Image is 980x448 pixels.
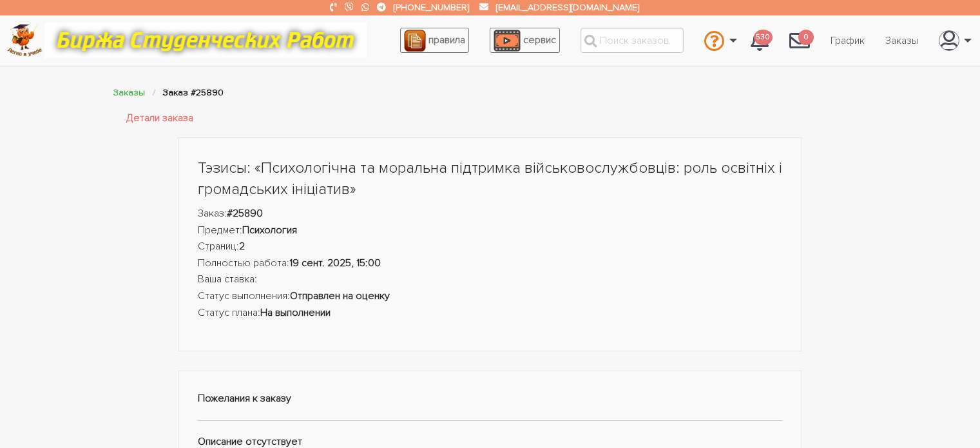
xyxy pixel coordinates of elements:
[798,30,814,46] span: 0
[260,306,331,319] strong: На выполнении
[740,23,779,58] a: 530
[428,34,465,46] span: правила
[779,23,820,58] a: 0
[198,239,783,255] li: Страниц:
[198,288,783,305] li: Статус выполнения:
[198,271,783,288] li: Ваша ставка:
[496,2,639,13] a: [EMAIL_ADDRESS][DOMAIN_NAME]
[490,28,560,53] a: сервис
[404,30,426,52] img: agreement_icon-feca34a61ba7f3d1581b08bc946b2ec1ccb426f67415f344566775c155b7f62c.png
[198,157,783,200] h1: Тэзисы: «Психологічна та моральна підтримка військовослужбовців: роль освітніх і громадських ініц...
[198,206,783,222] li: Заказ:
[289,257,381,269] strong: 19 сент. 2025, 15:00
[113,87,145,98] a: Заказы
[163,85,224,100] li: Заказ #25890
[581,28,684,53] input: Поиск заказов
[754,30,773,46] span: 530
[494,30,521,52] img: play_icon-49f7f135c9dc9a03216cfdbccbe1e3994649169d890fb554cedf0eac35a01ba8.png
[400,28,469,53] a: правила
[523,34,556,46] span: сервис
[198,222,783,239] li: Предмет:
[7,24,43,57] img: logo-c4363faeb99b52c628a42810ed6dfb4293a56d4e4775eb116515dfe7f33672af.png
[198,392,291,405] strong: Пожелания к заказу
[290,289,390,302] strong: Отправлен на оценку
[242,224,297,237] strong: Психология
[198,305,783,322] li: Статус плана:
[820,28,875,53] a: График
[227,207,263,220] strong: #25890
[198,255,783,272] li: Полностью работа:
[875,28,928,53] a: Заказы
[394,2,469,13] a: [PHONE_NUMBER]
[239,240,245,253] strong: 2
[44,23,367,58] img: motto-12e01f5a76059d5f6a28199ef077b1f78e012cfde436ab5cf1d4517935686d32.gif
[126,110,193,127] a: Детали заказа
